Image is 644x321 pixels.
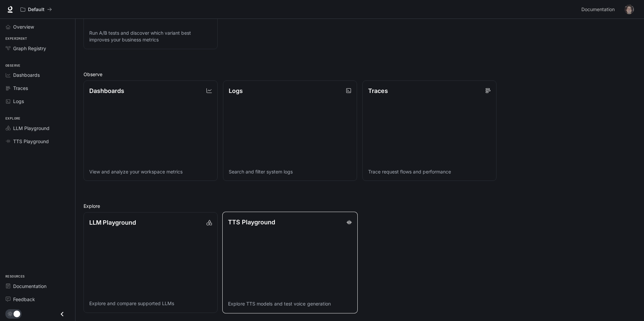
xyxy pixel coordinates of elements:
p: Dashboards [89,86,124,95]
span: Feedback [13,296,35,303]
span: Overview [13,23,34,30]
p: Logs [229,86,243,95]
a: Graph Registry [3,42,72,54]
p: LLM Playground [89,218,136,227]
p: TTS Playground [228,218,275,227]
p: Explore TTS models and test voice generation [228,301,352,308]
a: TracesTrace request flows and performance [362,81,496,181]
span: Dark mode toggle [13,310,20,317]
p: Search and filter system logs [229,168,351,175]
p: Traces [368,86,388,95]
span: Traces [13,85,28,92]
a: LLM Playground [3,122,72,134]
p: Explore and compare supported LLMs [89,300,212,307]
a: Feedback [3,293,72,305]
button: Close drawer [55,307,70,321]
span: LLM Playground [13,125,50,132]
a: TTS Playground [3,135,72,147]
a: TTS PlaygroundExplore TTS models and test voice generation [222,212,358,313]
a: Overview [3,21,72,33]
a: LLM PlaygroundExplore and compare supported LLMs [84,212,218,313]
button: All workspaces [18,3,55,16]
a: Documentation [3,280,72,292]
a: Traces [3,82,72,94]
a: Dashboards [3,69,72,81]
a: Logs [3,95,72,107]
p: Default [28,7,44,12]
span: Documentation [581,5,615,14]
span: Documentation [13,283,46,290]
h2: Observe [84,71,636,78]
span: Logs [13,98,24,105]
a: Documentation [579,3,620,16]
p: View and analyze your workspace metrics [89,168,212,175]
span: Graph Registry [13,45,46,52]
p: Trace request flows and performance [368,168,491,175]
img: User avatar [624,5,634,14]
p: Run A/B tests and discover which variant best improves your business metrics [89,30,212,43]
a: DashboardsView and analyze your workspace metrics [84,81,218,181]
span: Dashboards [13,71,40,78]
span: TTS Playground [13,138,49,145]
a: LogsSearch and filter system logs [223,81,357,181]
button: User avatar [622,3,636,16]
h2: Explore [84,202,636,210]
